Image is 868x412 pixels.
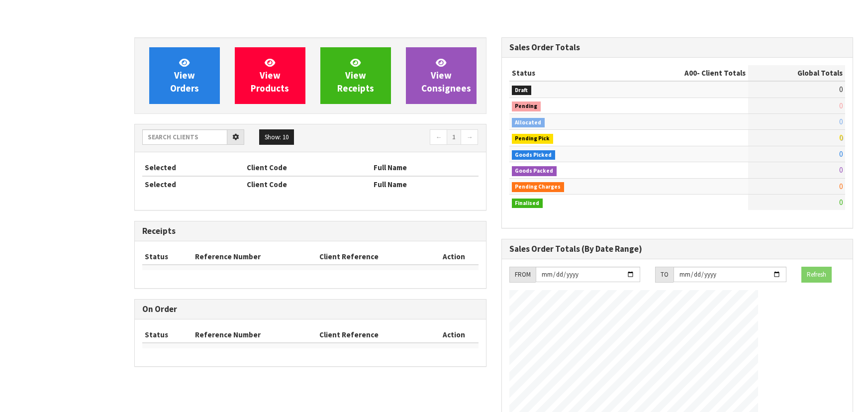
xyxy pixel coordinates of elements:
span: View Receipts [337,57,374,94]
span: Pending [512,102,541,111]
th: Action [430,327,478,343]
span: 0 [839,133,843,142]
th: Client Code [244,176,371,192]
h3: Sales Order Totals (By Date Range) [509,244,846,254]
th: Reference Number [193,327,317,343]
span: 0 [839,101,843,110]
th: Selected [142,176,244,192]
span: Allocated [512,118,545,128]
th: Selected [142,160,244,176]
th: Client Reference [317,249,430,265]
a: ViewOrders [149,47,220,104]
span: 0 [839,85,843,94]
th: Client Code [244,160,371,176]
th: Status [142,327,193,343]
th: Status [142,249,193,265]
th: Status [509,65,620,81]
h3: Receipts [142,226,479,236]
a: ← [430,129,447,145]
th: Reference Number [193,249,317,265]
a: ViewConsignees [406,47,477,104]
div: TO [655,267,674,283]
a: ViewReceipts [320,47,391,104]
div: FROM [509,267,536,283]
a: → [461,129,478,145]
th: Full Name [371,176,479,192]
th: Action [430,249,478,265]
th: Global Totals [748,65,845,81]
span: 0 [839,117,843,126]
a: 1 [447,129,461,145]
span: 0 [839,165,843,175]
h3: Sales Order Totals [509,43,846,52]
nav: Page navigation [318,129,479,147]
span: View Products [251,57,289,94]
button: Show: 10 [259,129,294,145]
span: 0 [839,198,843,207]
span: Draft [512,86,532,96]
input: Search clients [142,129,227,145]
span: Pending Pick [512,134,554,144]
span: 0 [839,182,843,191]
span: A00 [684,68,697,78]
button: Refresh [801,267,832,283]
span: Pending Charges [512,182,565,192]
span: Goods Packed [512,166,557,176]
th: Client Reference [317,327,430,343]
th: Full Name [371,160,479,176]
span: View Orders [170,57,199,94]
span: View Consignees [421,57,471,94]
span: Finalised [512,199,543,208]
span: Goods Picked [512,150,556,160]
span: 0 [839,149,843,159]
th: - Client Totals [620,65,748,81]
a: ViewProducts [235,47,305,104]
h3: On Order [142,305,479,314]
